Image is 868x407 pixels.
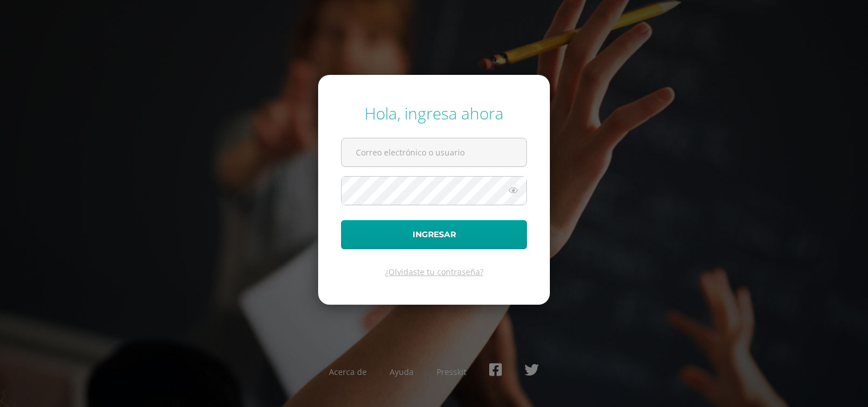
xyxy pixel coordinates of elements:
[437,366,466,377] a: Presskit
[385,266,483,277] a: ¿Olvidaste tu contraseña?
[341,220,527,249] button: Ingresar
[341,102,527,124] div: Hola, ingresa ahora
[329,366,367,377] a: Acerca de
[390,366,414,377] a: Ayuda
[342,138,526,166] input: Correo electrónico o usuario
